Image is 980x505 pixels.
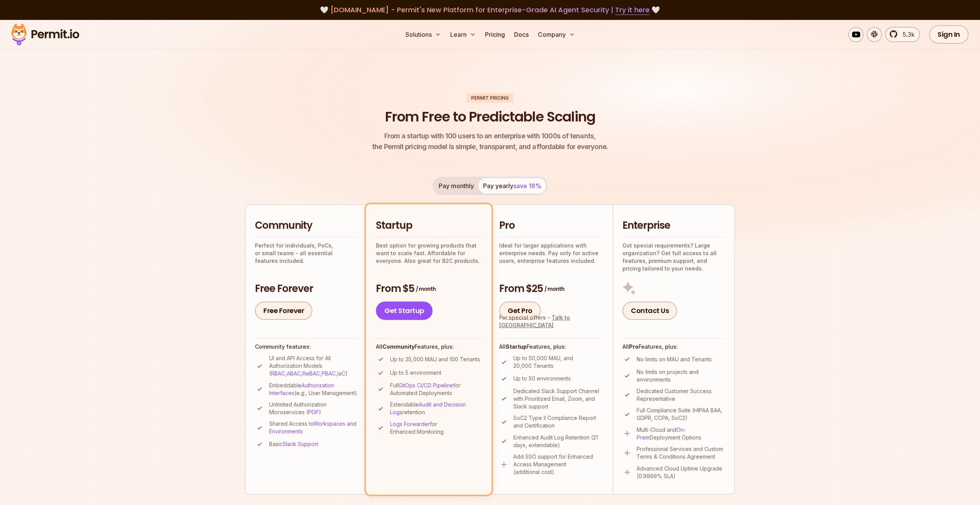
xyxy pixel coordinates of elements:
span: From a startup with 100 users to an enterprise with 1000s of tenants, [372,131,608,141]
a: RBAC [271,370,285,377]
p: Perfect for individuals, PoCs, or small teams - all essential features included. [255,242,358,265]
span: / month [416,285,436,293]
a: On-Prem [637,426,686,441]
button: Company [535,27,578,42]
button: Solutions [402,27,444,42]
p: Basic [269,440,318,448]
p: No limits on projects and environments [637,368,725,384]
p: No limits on MAU and Tenants [637,356,712,363]
p: Enhanced Audit Log Retention (21 days, extendable) [513,434,603,449]
a: ReBAC [302,370,320,377]
strong: Community [382,343,415,350]
a: Pricing [482,27,508,42]
h2: Pro [499,219,603,233]
p: Advanced Cloud Uptime Upgrade (0.9999% SLA) [637,465,725,480]
p: Extendable retention [390,401,482,416]
p: Ideal for larger applications with enterprise needs. Pay only for active users, enterprise featur... [499,242,603,265]
img: Permit logo [8,21,83,48]
p: SoC2 Type II Compliance Report and Certification [513,414,603,430]
p: Up to 50 environments [513,375,571,382]
a: Get Pro [499,302,541,320]
p: Up to 50,000 MAU, and 20,000 Tenants [513,354,603,370]
a: Authorization Interfaces [269,382,334,396]
p: the Permit pricing model is simple, transparent, and affordable for everyone. [372,131,608,152]
h2: Enterprise [622,219,725,233]
p: Dedicated Slack Support Channel with Prioritized Email, Zoom, and Slack support [513,387,603,410]
p: Dedicated Customer Success Representative [637,387,725,403]
a: IaC [337,370,345,377]
div: Permit Pricing [467,93,513,103]
a: GitOps CI/CD Pipeline [399,382,453,389]
h4: All Features, plus: [376,343,482,351]
p: Embeddable (e.g., User Management) [269,382,358,397]
p: Up to 25,000 MAU and 100 Tenants [390,356,480,363]
a: PDP [308,409,319,415]
span: 5.3k [898,30,915,39]
p: UI and API Access for All Authorization Models ( , , , , ) [269,354,358,377]
strong: Startup [506,343,527,350]
p: Unlimited Authorization Microservices ( ) [269,401,358,416]
h2: Startup [376,219,482,233]
h3: Free Forever [255,282,358,296]
a: PBAC [322,370,336,377]
a: Contact Us [622,302,677,320]
h2: Community [255,219,358,233]
a: Slack Support [283,441,318,447]
a: Free Forever [255,302,312,320]
h4: Community features: [255,343,358,351]
a: Docs [511,27,532,42]
p: Best option for growing products that want to scale fast. Affordable for everyone. Also great for... [376,242,482,265]
div: For special offers - [499,314,603,329]
a: ABAC [287,370,301,377]
a: Audit and Decision Logs [390,401,466,415]
span: [DOMAIN_NAME] - Permit's New Platform for Enterprise-Grade AI Agent Security | [330,5,650,15]
p: Shared Access to [269,420,358,435]
h4: All Features, plus: [622,343,725,351]
p: for Enhanced Monitoring [390,420,482,436]
p: Got special requirements? Large organization? Get full access to all features, premium support, a... [622,242,725,272]
p: Professional Services and Custom Terms & Conditions Agreement [637,445,725,461]
button: Learn [447,27,479,42]
a: 5.3k [885,27,920,42]
p: Add SSO support for Enhanced Access Management (additional cost) [513,453,603,476]
div: 🤍 🤍 [18,5,962,15]
p: Up to 5 environment [390,369,441,377]
strong: Pro [629,343,639,350]
button: Pay monthly [434,178,479,193]
p: Full Compliance Suite (HIPAA BAA, GDPR, CCPA, SoC2) [637,407,725,422]
a: Get Startup [376,302,433,320]
h3: From $5 [376,282,482,296]
a: Logs Forwarder [390,421,430,427]
h3: From $25 [499,282,603,296]
h4: All Features, plus: [499,343,603,351]
p: Full for Automated Deployments [390,382,482,397]
p: Multi-Cloud and Deployment Options [637,426,725,441]
a: Try it here [615,5,650,15]
a: Sign In [929,25,969,44]
h1: From Free to Predictable Scaling [385,107,595,126]
span: / month [544,285,564,293]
